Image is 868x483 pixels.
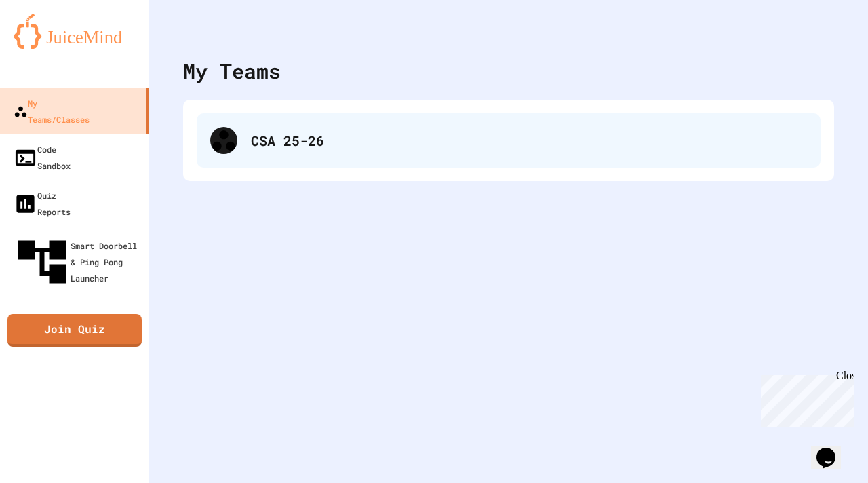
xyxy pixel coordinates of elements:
img: logo-orange.svg [14,14,136,49]
a: Join Quiz [7,314,142,347]
div: CSA 25-26 [197,113,821,168]
div: Code Sandbox [14,141,71,174]
div: My Teams [183,56,281,86]
div: Smart Doorbell & Ping Pong Launcher [14,233,144,290]
iframe: chat widget [755,370,854,427]
div: Quiz Reports [14,187,71,220]
div: CSA 25-26 [251,130,807,151]
iframe: chat widget [811,429,854,469]
div: Chat with us now!Close [5,5,94,86]
div: My Teams/Classes [14,95,90,128]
